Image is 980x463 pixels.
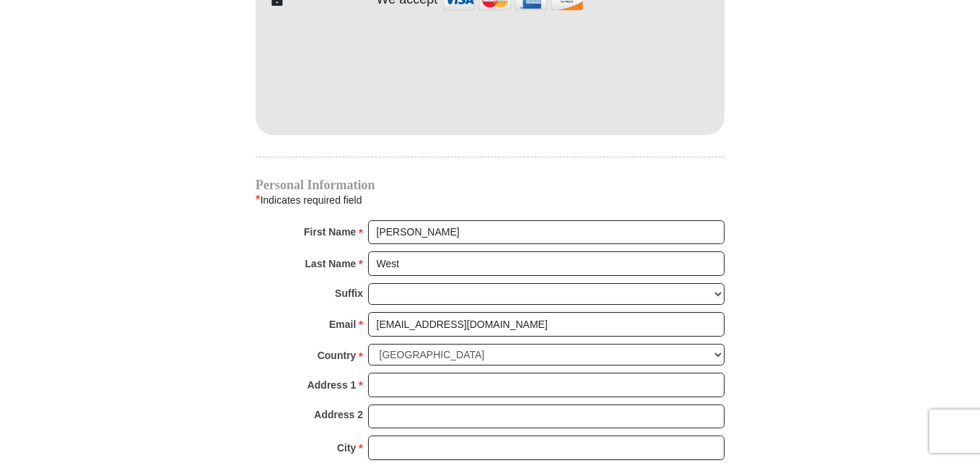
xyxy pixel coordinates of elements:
[305,254,356,274] strong: Last Name
[337,438,356,458] strong: City
[318,345,356,365] strong: Country
[255,191,725,209] div: Indicates required field
[329,314,356,334] strong: Email
[314,404,363,425] strong: Address 2
[255,179,725,191] h4: Personal Information
[335,283,363,303] strong: Suffix
[304,222,356,242] strong: First Name
[307,375,356,395] strong: Address 1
